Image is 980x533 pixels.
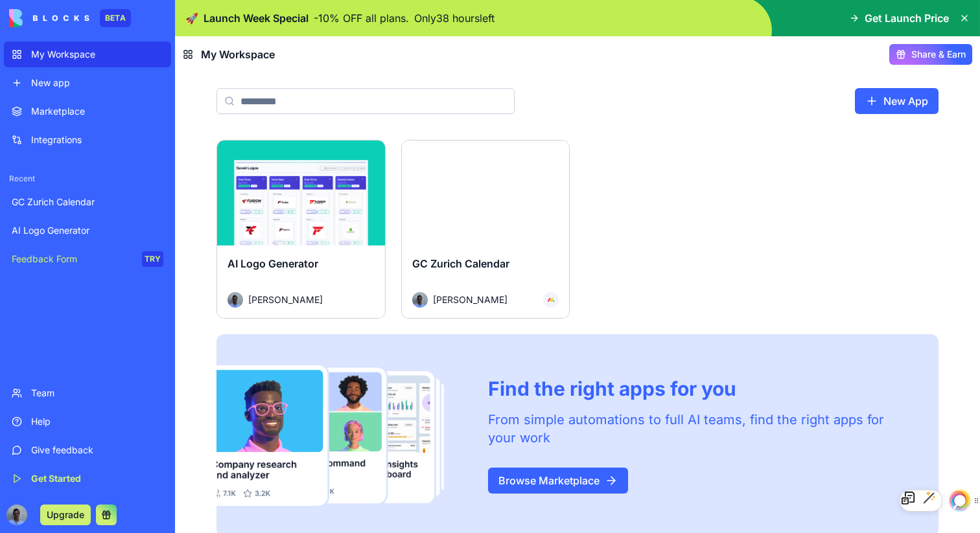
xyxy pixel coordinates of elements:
a: GC Zurich Calendar [4,189,171,215]
a: Help [4,409,171,435]
img: ACg8ocJ1NVLiNVBkuzXqAOg-Dbu5-zY7VipZmzvC0WuYuHjmckCSps4=s96-c [6,505,27,525]
div: From simple automations to full AI teams, find the right apps for your work [488,411,907,447]
div: Feedback Form [12,253,133,266]
img: Avatar [412,292,428,308]
a: AI Logo Generator [4,218,171,244]
img: Monday_mgmdm1.svg [547,296,555,304]
div: AI Logo Generator [12,224,163,237]
a: Team [4,380,171,406]
a: AI Logo GeneratorAvatar[PERSON_NAME] [216,140,386,319]
div: Integrations [31,133,163,146]
a: BETA [9,9,131,27]
p: Only 38 hours left [414,10,495,26]
div: Team [31,387,163,400]
span: GC Zurich Calendar [412,257,509,270]
span: [PERSON_NAME] [248,293,323,306]
div: My Workspace [31,48,163,61]
span: 🚀 [185,10,198,26]
a: Browse Marketplace [488,468,628,493]
span: Launch Week Special [204,10,309,26]
div: GC Zurich Calendar [12,196,163,209]
span: Share & Earn [911,48,966,61]
a: Get Started [4,466,171,492]
div: Marketplace [31,105,163,118]
img: Avatar [227,292,243,308]
a: New app [4,70,171,96]
div: Give feedback [31,444,163,457]
a: Integrations [4,127,171,153]
a: New App [855,88,939,114]
div: Get Started [31,472,163,485]
button: Upgrade [40,505,91,525]
a: Feedback FormTRY [4,246,171,272]
span: Get Launch Price [865,10,949,26]
img: logo [9,9,89,27]
p: - 10 % OFF all plans. [314,10,409,26]
a: Upgrade [40,508,91,521]
a: Marketplace [4,98,171,124]
div: BETA [100,9,131,27]
div: Find the right apps for you [488,377,907,400]
div: TRY [142,251,163,267]
div: Help [31,415,163,428]
span: Recent [4,174,171,184]
span: [PERSON_NAME] [433,293,507,306]
button: Share & Earn [889,44,972,65]
img: Frame_181_egmpey.png [216,365,467,506]
span: AI Logo Generator [227,257,318,270]
a: Give feedback [4,437,171,463]
span: My Workspace [201,47,275,62]
a: My Workspace [4,41,171,67]
a: GC Zurich CalendarAvatar[PERSON_NAME] [401,140,570,319]
div: New app [31,76,163,89]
